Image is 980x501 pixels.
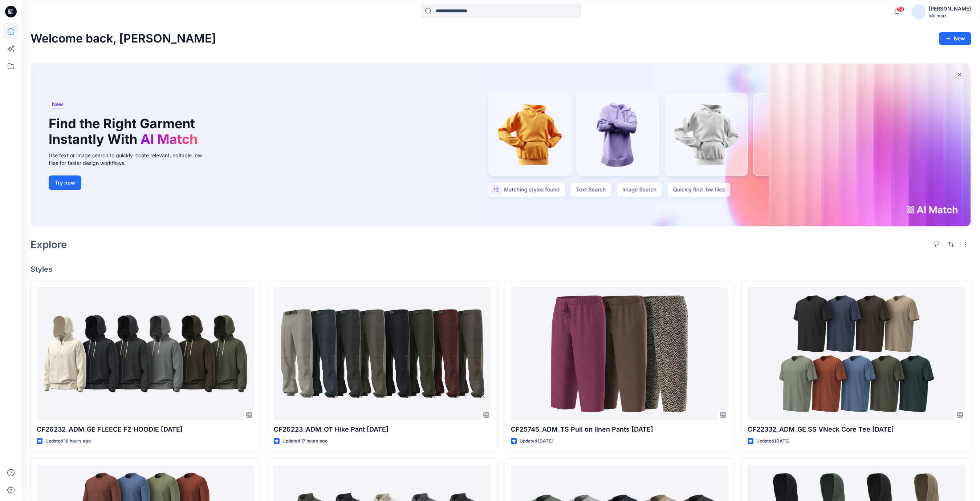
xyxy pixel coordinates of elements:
[274,287,491,420] a: CF26223_ADM_OT Hike Pant 14OCT25
[274,424,491,435] p: CF26223_ADM_OT Hike Pant [DATE]
[748,424,965,435] p: CF22332_ADM_GE SS VNeck Core Tee [DATE]
[31,32,216,45] h2: Welcome back, [PERSON_NAME]
[45,437,91,445] p: Updated 16 hours ago
[896,6,904,12] span: 58
[929,4,971,13] div: [PERSON_NAME]
[756,437,789,445] p: Updated [DATE]
[520,437,553,445] p: Updated [DATE]
[37,424,254,435] p: CF26232_ADM_GE FLEECE FZ HOODIE [DATE]
[31,239,67,250] h2: Explore
[49,175,81,190] button: Try now
[939,32,971,45] button: New
[49,116,201,147] h1: Find the Right Garment Instantly With
[31,265,971,274] h4: Styles
[511,287,728,420] a: CF25745_ADM_TS Pull on lInen Pants 13OCT25
[282,437,328,445] p: Updated 17 hours ago
[49,151,212,167] div: Use text or image search to quickly locate relevant, editable .bw files for faster design workflows.
[37,287,254,420] a: CF26232_ADM_GE FLEECE FZ HOODIE 10OCT25
[141,131,198,147] span: AI Match
[748,287,965,420] a: CF22332_ADM_GE SS VNeck Core Tee 09OCT25
[929,13,971,19] div: Walmart
[511,424,728,435] p: CF25745_ADM_TS Pull on lInen Pants [DATE]
[52,100,63,109] span: New
[911,4,926,19] img: avatar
